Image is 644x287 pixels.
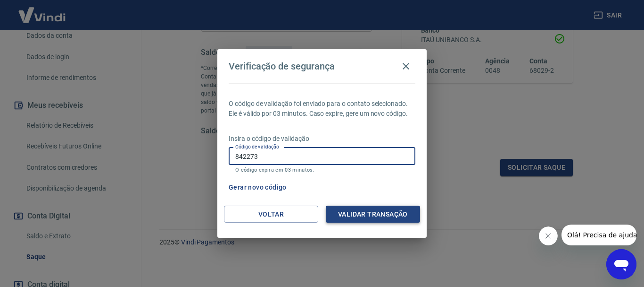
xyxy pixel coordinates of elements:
span: Olá! Precisa de ajuda? [6,7,79,14]
iframe: Fechar mensagem [539,226,558,245]
button: Validar transação [326,206,420,223]
p: Insira o código de validação [229,134,415,144]
button: Gerar novo código [225,179,290,196]
h4: Verificação de segurança [229,61,335,72]
p: O código de validação foi enviado para o contato selecionado. Ele é válido por 03 minutos. Caso e... [229,99,415,119]
p: O código expira em 03 minutos. [235,167,409,173]
button: Voltar [224,206,318,223]
iframe: Mensagem da empresa [561,225,636,245]
iframe: Botão para abrir a janela de mensagens [606,249,636,279]
label: Código de validação [235,143,279,150]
